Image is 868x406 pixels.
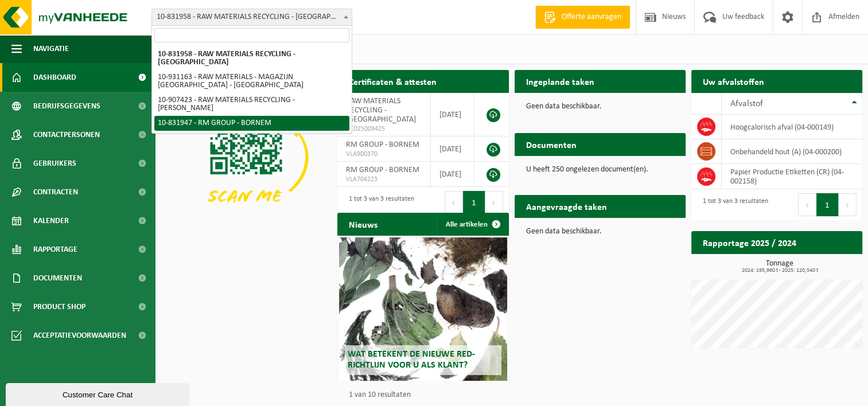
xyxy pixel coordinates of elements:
span: Contracten [33,178,78,206]
h2: Documenten [515,133,588,155]
span: Kalender [33,206,69,235]
span: 10-831958 - RAW MATERIALS RECYCLING - HOBOKEN [151,9,352,26]
td: hoogcalorisch afval (04-000149) [722,115,862,139]
span: Contactpersonen [33,120,100,149]
li: 10-831947 - RM GROUP - BORNEM [154,116,349,131]
button: Next [839,193,857,216]
p: U heeft 250 ongelezen document(en). [526,166,674,174]
h2: Aangevraagde taken [515,195,618,217]
h2: Rapportage 2025 / 2024 [691,231,808,253]
span: Wat betekent de nieuwe RED-richtlijn voor u als klant? [348,350,475,370]
h2: Ingeplande taken [515,70,606,92]
span: 2024: 195,960 t - 2025: 120,540 t [697,268,862,274]
iframe: chat widget [6,381,192,406]
span: RAW MATERIALS RECYCLING - [GEOGRAPHIC_DATA] [346,97,416,124]
span: Product Shop [33,292,85,321]
li: 10-831958 - RAW MATERIALS RECYCLING - [GEOGRAPHIC_DATA] [154,47,349,70]
span: Documenten [33,264,82,292]
span: Acceptatievoorwaarden [33,321,126,350]
td: Papier Productie Etiketten (CR) (04-002158) [722,164,862,189]
p: Geen data beschikbaar. [526,228,674,236]
span: Rapportage [33,235,77,264]
span: VLA704223 [346,175,422,184]
a: Offerte aanvragen [535,6,630,29]
h2: Certificaten & attesten [337,70,448,92]
span: VLA900370 [346,150,422,159]
span: Gebruikers [33,149,76,178]
span: Navigatie [33,34,69,63]
h2: Uw afvalstoffen [691,70,776,92]
span: RM GROUP - BORNEM [346,166,419,174]
span: RM GROUP - BORNEM [346,140,419,149]
p: Geen data beschikbaar. [526,103,674,111]
div: 1 tot 3 van 3 resultaten [697,192,768,217]
a: Wat betekent de nieuwe RED-richtlijn voor u als klant? [339,237,507,381]
span: Dashboard [33,63,76,92]
button: Previous [445,191,463,214]
span: Offerte aanvragen [559,11,624,23]
td: [DATE] [431,162,474,187]
li: 10-907423 - RAW MATERIALS RECYCLING - [PERSON_NAME] [154,93,349,116]
button: 1 [463,191,485,214]
td: [DATE] [431,93,474,136]
h2: Nieuws [337,213,389,235]
p: 1 van 10 resultaten [349,391,503,399]
td: [DATE] [431,136,474,162]
span: RED25009425 [346,124,422,134]
li: 10-931163 - RAW MATERIALS - MAGAZIJN [GEOGRAPHIC_DATA] - [GEOGRAPHIC_DATA] [154,70,349,93]
img: Download de VHEPlus App [161,93,332,221]
a: Alle artikelen [437,213,508,236]
a: Bekijk rapportage [777,253,861,276]
button: Next [485,191,503,214]
h3: Tonnage [697,260,862,274]
span: Afvalstof [730,99,763,108]
button: 1 [816,193,839,216]
div: 1 tot 3 van 3 resultaten [343,190,414,215]
button: Previous [798,193,816,216]
span: 10-831958 - RAW MATERIALS RECYCLING - HOBOKEN [152,9,352,25]
td: onbehandeld hout (A) (04-000200) [722,139,862,164]
span: Bedrijfsgegevens [33,92,100,120]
